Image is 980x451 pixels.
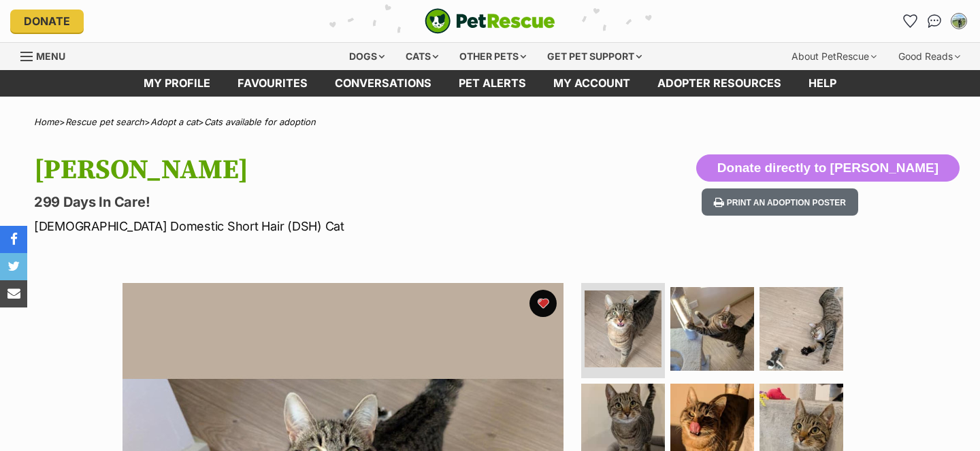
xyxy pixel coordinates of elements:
p: [DEMOGRAPHIC_DATA] Domestic Short Hair (DSH) Cat [34,217,598,235]
img: Photo of Wren [670,287,754,371]
div: Get pet support [538,43,651,70]
a: Conversations [924,10,945,32]
button: favourite [529,290,557,317]
img: May Pham profile pic [952,14,966,28]
a: My account [540,70,644,97]
div: Dogs [340,43,394,70]
div: About PetRescue [782,43,886,70]
a: My profile [130,70,224,97]
a: Help [795,70,850,97]
div: Cats [396,43,448,70]
div: Good Reads [889,43,970,70]
img: Photo of Wren [759,287,843,371]
a: Home [34,116,59,127]
a: Favourites [899,10,921,32]
p: 299 Days In Care! [34,193,598,212]
a: Adopter resources [644,70,795,97]
button: Print an adoption poster [702,188,858,216]
img: Photo of Wren [585,290,661,367]
button: My account [948,10,970,32]
a: conversations [321,70,445,97]
ul: Account quick links [899,10,970,32]
a: Favourites [224,70,321,97]
img: chat-41dd97257d64d25036548639549fe6c8038ab92f7586957e7f3b1b290dea8141.svg [928,14,942,28]
a: Cats available for adoption [204,116,316,127]
button: Donate directly to [PERSON_NAME] [696,154,960,182]
a: Rescue pet search [65,116,144,127]
a: PetRescue [425,8,555,34]
span: Menu [36,50,65,62]
a: Pet alerts [445,70,540,97]
a: Donate [10,10,84,33]
a: Menu [20,43,75,67]
img: logo-cat-932fe2b9b8326f06289b0f2fb663e598f794de774fb13d1741a6617ecf9a85b4.svg [425,8,555,34]
h1: [PERSON_NAME] [34,154,598,186]
div: Other pets [450,43,536,70]
a: Adopt a cat [150,116,198,127]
